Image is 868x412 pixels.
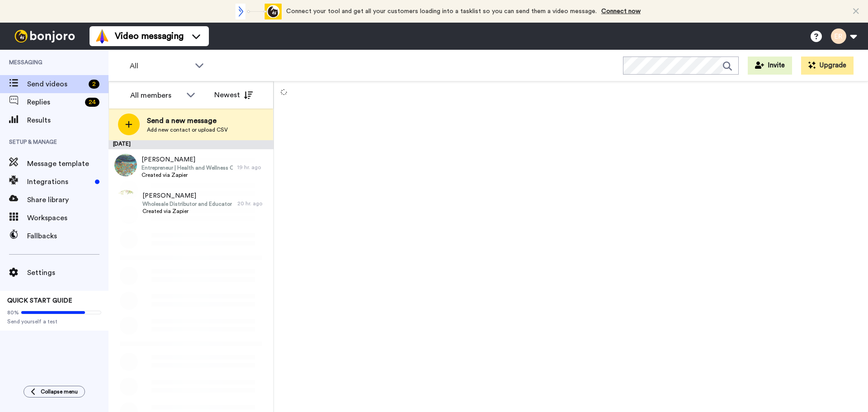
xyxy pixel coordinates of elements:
[27,97,81,108] span: Replies
[142,171,233,179] span: Created via Zapier
[114,154,137,176] img: 732b9916-8f25-47d3-a7b7-2084fa011bc1.jpg
[27,115,108,126] span: Results
[147,115,228,126] span: Send a new message
[237,164,269,171] div: 19 hr. ago
[237,200,269,207] div: 20 hr. ago
[7,318,101,325] span: Send yourself a test
[142,164,233,171] span: Entrepreneur | Health and Wellness Consultant | Product Development
[130,61,190,71] span: All
[601,8,641,14] a: Connect now
[748,57,792,75] button: Invite
[108,140,274,149] div: [DATE]
[85,98,99,107] div: 24
[130,90,182,101] div: All members
[41,388,78,395] span: Collapse menu
[27,194,108,205] span: Share library
[27,158,108,169] span: Message template
[95,29,109,43] img: vm-color.svg
[27,213,108,223] span: Workspaces
[801,57,854,75] button: Upgrade
[7,298,72,304] span: QUICK START GUIDE
[27,231,108,242] span: Fallbacks
[208,86,259,104] button: Newest
[286,8,597,14] span: Connect your tool and get all your customers loading into a tasklist so you can send them a video...
[27,79,85,90] span: Send videos
[115,30,184,43] span: Video messaging
[7,309,19,316] span: 80%
[27,267,108,278] span: Settings
[27,176,91,187] span: Integrations
[24,386,85,398] button: Collapse menu
[11,30,79,43] img: bj-logo-header-white.svg
[142,208,232,215] span: Created via Zapier
[142,155,233,164] span: [PERSON_NAME]
[147,126,228,133] span: Add new contact or upload CSV
[142,191,232,200] span: [PERSON_NAME]
[115,190,138,213] img: 122560bc-9f99-4892-8bac-1a572ba42d14.png
[89,80,99,89] div: 2
[142,200,232,208] span: Wholesale Distributor and Educator
[232,4,282,19] div: animation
